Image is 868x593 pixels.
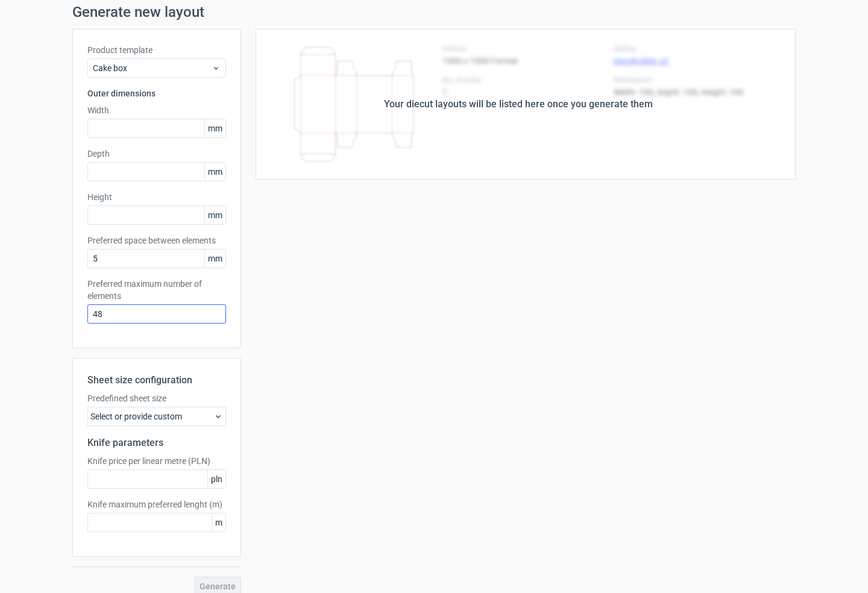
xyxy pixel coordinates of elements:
div: Your diecut layouts will be listed here once you generate them [384,97,653,111]
span: mm [204,119,225,137]
span: m [212,513,225,532]
h3: Outer dimensions [87,87,226,99]
label: Predefined sheet size [87,392,226,404]
label: Knife price per linear metre (PLN) [87,455,226,467]
span: mm [204,163,225,181]
label: Product template [87,44,226,56]
span: Cake box [93,62,212,74]
label: Height [87,191,226,203]
span: pln [207,470,225,488]
label: Width [87,104,226,116]
div: Select or provide custom [87,407,226,426]
label: Preferred maximum number of elements [87,278,226,302]
label: Depth [87,148,226,160]
label: Knife maximum preferred lenght (m) [87,498,226,510]
label: Preferred space between elements [87,234,226,246]
h1: Generate new layout [72,5,796,19]
span: mm [204,206,225,224]
h2: Sheet size configuration [87,373,226,387]
h2: Knife parameters [87,436,226,450]
span: mm [204,249,225,268]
